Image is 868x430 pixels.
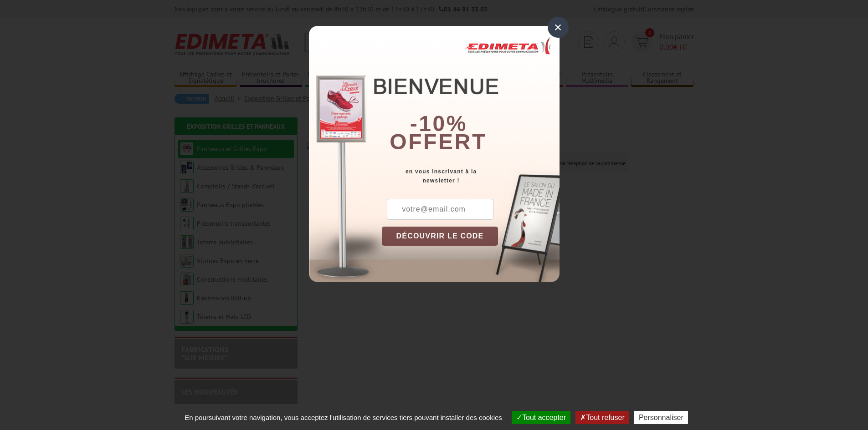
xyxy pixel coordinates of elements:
[634,411,688,424] button: Personnaliser (fenêtre modale)
[410,111,467,136] b: -10%
[548,17,569,38] div: ×
[390,130,487,154] font: offert
[512,411,570,424] button: Tout accepter
[180,414,507,421] span: En poursuivant votre navigation, vous acceptez l'utilisation de services tiers pouvant installer ...
[575,411,629,424] button: Tout refuser
[382,227,498,246] button: DÉCOUVRIR LE CODE
[387,199,493,220] input: votre@email.com
[382,167,560,185] div: en vous inscrivant à la newsletter !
